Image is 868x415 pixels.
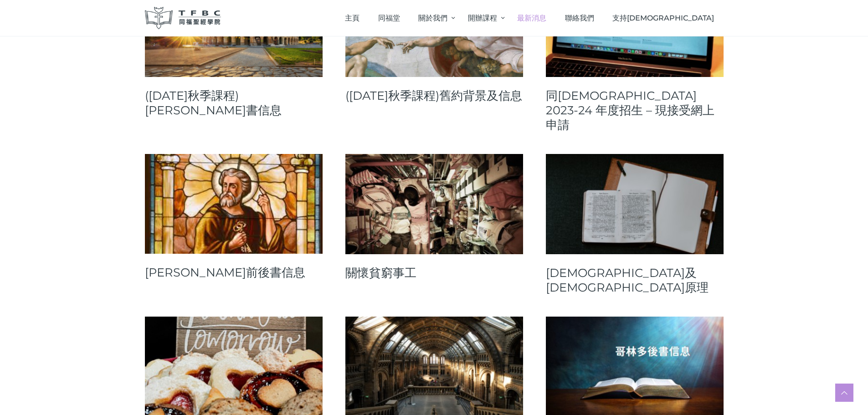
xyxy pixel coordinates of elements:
a: 同[DEMOGRAPHIC_DATA] 2023-24 年度招生 – 現接受網上申請 [546,88,724,132]
a: 關懷貧窮事工 [345,266,523,280]
a: 同福堂 [369,5,409,31]
a: Scroll to top [835,384,853,402]
a: [DEMOGRAPHIC_DATA]及[DEMOGRAPHIC_DATA]原理 [546,266,724,295]
img: 同福聖經學院 TFBC [145,7,221,29]
a: 最新消息 [508,5,556,31]
a: ([DATE]秋季課程)舊約背景及信息 [345,88,523,103]
span: 支持[DEMOGRAPHIC_DATA] [612,14,714,22]
a: 開辦課程 [458,5,508,31]
span: 關於我們 [418,14,447,22]
a: [PERSON_NAME]前後書信息 [145,265,323,280]
span: 主頁 [345,14,360,22]
span: 聯絡我們 [565,14,594,22]
span: 同福堂 [378,14,400,22]
a: 主頁 [336,5,369,31]
span: 最新消息 [517,14,546,22]
a: 聯絡我們 [555,5,603,31]
a: 關於我們 [409,5,458,31]
a: 支持[DEMOGRAPHIC_DATA] [603,5,724,31]
span: 開辦課程 [468,14,497,22]
a: ([DATE]秋季課程)[PERSON_NAME]書信息 [145,88,323,118]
